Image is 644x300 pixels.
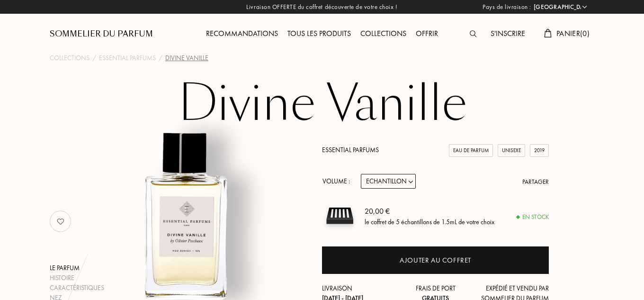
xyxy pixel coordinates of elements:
[356,28,411,40] div: Collections
[50,53,89,63] a: Collections
[411,28,443,40] div: Offrir
[556,28,590,38] span: Panier ( 0 )
[50,283,104,293] div: Caractéristiques
[322,174,355,189] div: Volume :
[522,177,549,187] div: Partager
[411,28,443,38] a: Offrir
[283,28,356,40] div: Tous les produits
[201,28,283,38] a: Recommandations
[517,212,549,222] div: En stock
[50,28,153,40] a: Sommelier du Parfum
[201,28,283,40] div: Recommandations
[483,2,531,12] span: Pays de livraison :
[92,53,96,63] div: /
[498,144,525,157] div: Unisexe
[356,28,411,38] a: Collections
[322,145,379,154] a: Essential Parfums
[322,198,358,234] img: sample box
[470,30,476,37] img: search_icn.svg
[51,212,70,231] img: no_like_p.png
[85,78,559,130] h1: Divine Vanille
[159,53,162,63] div: /
[50,273,104,283] div: Histoire
[165,53,208,63] div: Divine Vanille
[99,53,156,63] a: Essential Parfums
[486,28,530,38] a: S'inscrire
[283,28,356,38] a: Tous les produits
[486,28,530,40] div: S'inscrire
[400,255,471,266] div: Ajouter au coffret
[544,29,552,37] img: cart.svg
[530,144,549,157] div: 2019
[365,205,494,217] div: 20,00 €
[50,263,104,273] div: Le parfum
[449,144,493,157] div: Eau de Parfum
[365,217,494,227] div: le coffret de 5 échantillons de 1.5mL de votre choix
